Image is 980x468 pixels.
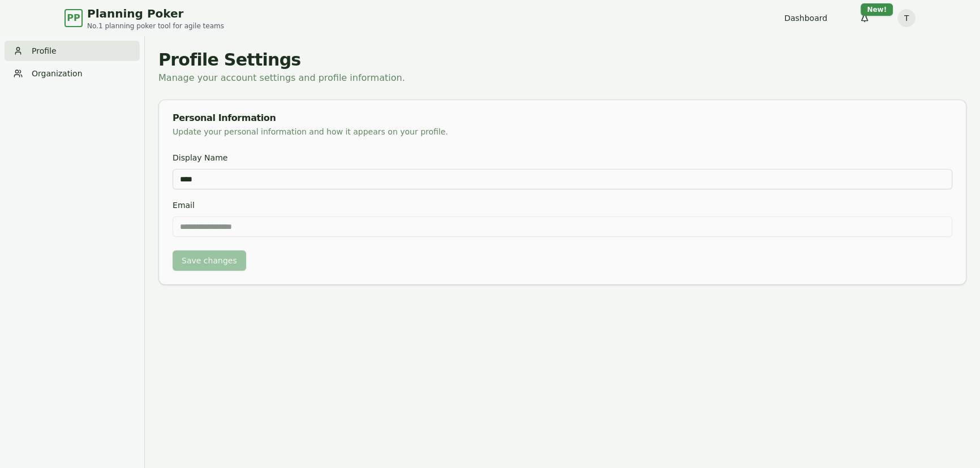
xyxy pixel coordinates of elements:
[173,126,952,137] div: Update your personal information and how it appears on your profile.
[158,70,966,86] p: Manage your account settings and profile information.
[5,41,140,61] a: Profile
[861,3,893,16] div: New!
[5,63,140,84] a: Organization
[65,6,224,31] a: PPPlanning PokerNo.1 planning poker tool for agile teams
[173,201,195,210] label: Email
[897,9,915,27] button: T
[173,153,227,162] label: Display Name
[854,8,875,28] button: New!
[784,12,827,24] a: Dashboard
[173,114,952,123] div: Personal Information
[87,21,224,31] span: No.1 planning poker tool for agile teams
[87,6,224,21] span: Planning Poker
[158,50,966,70] h1: Profile Settings
[67,11,80,25] span: PP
